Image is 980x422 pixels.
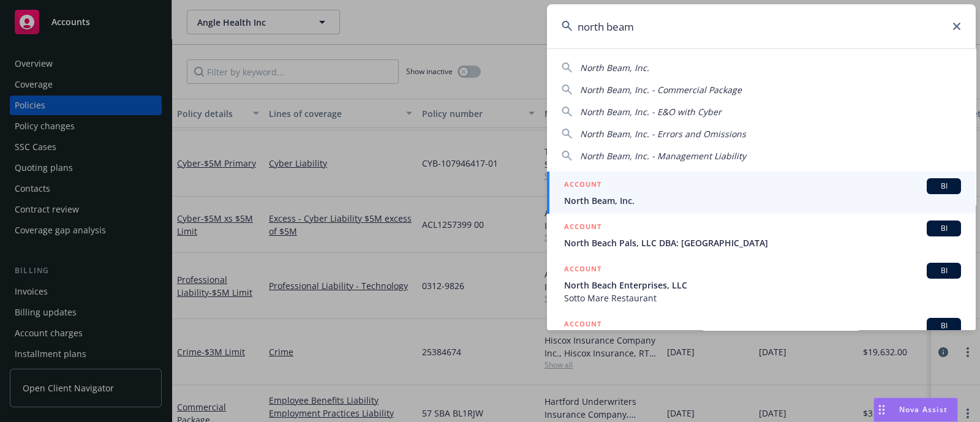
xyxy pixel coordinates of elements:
[564,236,961,249] span: North Beach Pals, LLC DBA: [GEOGRAPHIC_DATA]
[564,220,601,235] h5: ACCOUNT
[564,279,961,292] span: North Beach Enterprises, LLC
[547,214,976,256] a: ACCOUNTBINorth Beach Pals, LLC DBA: [GEOGRAPHIC_DATA]
[932,265,956,276] span: BI
[932,223,956,234] span: BI
[580,106,722,118] span: North Beam, Inc. - E&O with Cyber
[580,84,742,96] span: North Beam, Inc. - Commercial Package
[547,256,976,311] a: ACCOUNTBINorth Beach Enterprises, LLCSotto Mare Restaurant
[580,128,746,140] span: North Beam, Inc. - Errors and Omissions
[564,318,601,333] h5: ACCOUNT
[932,181,956,192] span: BI
[564,194,961,207] span: North Beam, Inc.
[564,292,961,304] span: Sotto Mare Restaurant
[564,178,601,193] h5: ACCOUNT
[874,398,889,421] div: Drag to move
[873,398,958,422] button: Nova Assist
[580,62,649,73] span: North Beam, Inc.
[899,404,948,415] span: Nova Assist
[932,320,956,331] span: BI
[547,171,976,214] a: ACCOUNTBINorth Beam, Inc.
[564,263,601,277] h5: ACCOUNT
[547,4,976,48] input: Search...
[547,311,976,353] a: ACCOUNTBI
[580,150,746,162] span: North Beam, Inc. - Management Liability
